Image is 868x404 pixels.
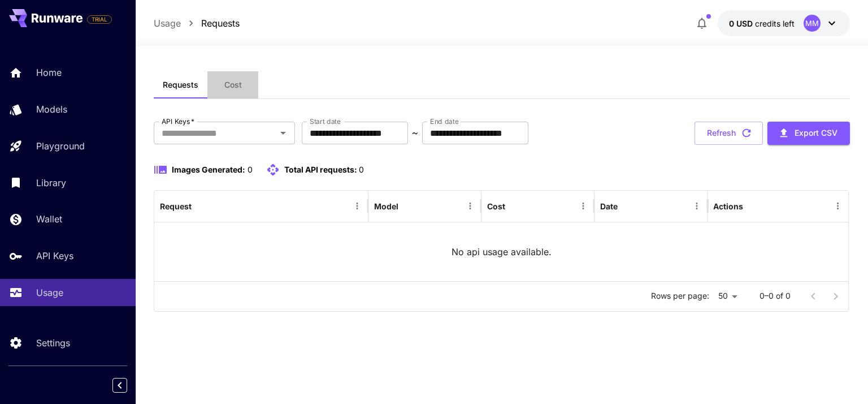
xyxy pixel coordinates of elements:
p: Wallet [36,212,62,226]
span: Total API requests: [284,165,357,174]
button: Menu [462,198,478,214]
button: Menu [830,198,845,214]
div: 50 [714,288,741,304]
div: Collapse sidebar [121,375,136,396]
span: TRIAL [88,15,111,24]
span: 0 USD [729,19,755,28]
div: Date [600,201,618,211]
span: credits left [755,19,795,28]
button: Open [275,125,291,141]
label: Start date [310,117,341,126]
p: Settings [36,336,70,350]
button: Sort [619,198,635,214]
button: $0.00MM [718,10,850,36]
span: Images Generated: [172,165,245,174]
button: Menu [689,198,705,214]
span: 0 [248,165,253,174]
button: Collapse sidebar [112,378,127,393]
span: 0 [359,165,364,174]
button: Sort [506,198,522,214]
span: Requests [163,80,198,90]
p: Library [36,176,66,190]
p: 0–0 of 0 [759,290,791,302]
span: Add your payment card to enable full platform functionality. [87,12,112,26]
p: Rows per page: [651,290,709,302]
div: MM [804,15,821,32]
label: End date [430,117,458,126]
p: No api usage available. [452,245,552,259]
label: API Keys [162,117,194,126]
button: Sort [400,198,415,214]
div: Model [374,201,398,211]
button: Refresh [695,122,763,145]
div: Cost [487,201,505,211]
p: Home [36,66,62,79]
p: ~ [412,126,418,140]
div: Actions [713,201,743,211]
button: Export CSV [767,122,850,145]
p: Usage [36,286,63,299]
button: Menu [349,198,365,214]
button: Menu [575,198,591,214]
button: Sort [193,198,209,214]
p: Playground [36,139,85,153]
span: Cost [224,80,242,90]
p: Models [36,102,67,116]
div: $0.00 [729,18,795,29]
div: Request [160,201,192,211]
a: Usage [154,16,181,30]
a: Requests [201,16,240,30]
p: API Keys [36,249,73,263]
nav: breadcrumb [154,16,240,30]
